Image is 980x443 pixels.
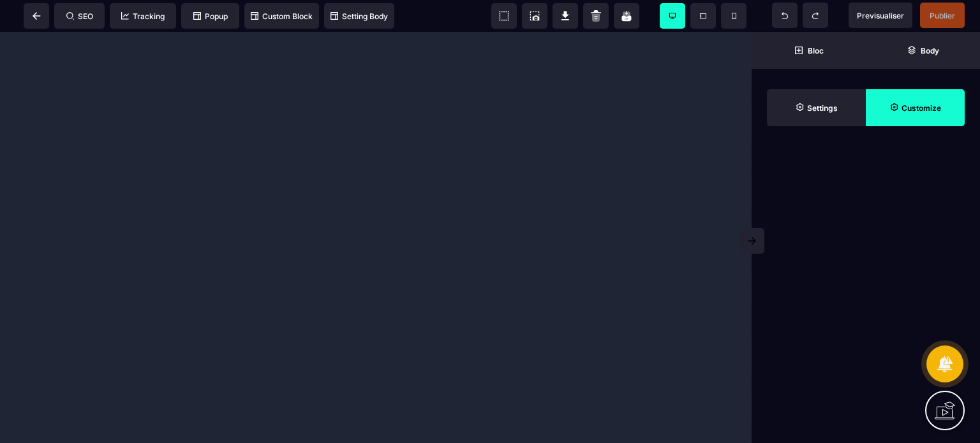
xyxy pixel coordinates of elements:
strong: Settings [807,103,838,113]
span: Settings [767,89,866,126]
span: Popup [193,11,228,21]
span: SEO [66,11,93,21]
span: Custom Block [251,11,313,21]
span: Setting Body [330,11,388,21]
strong: Body [921,46,939,55]
span: Screenshot [522,3,547,29]
span: Open Style Manager [866,89,965,126]
span: Preview [849,3,912,28]
span: Open Blocks [752,32,866,69]
span: Previsualiser [857,11,904,20]
span: View components [491,3,517,29]
span: Tracking [121,11,165,21]
strong: Customize [902,103,941,113]
span: Publier [930,11,955,20]
strong: Bloc [808,46,824,55]
span: Open Layer Manager [866,32,980,69]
